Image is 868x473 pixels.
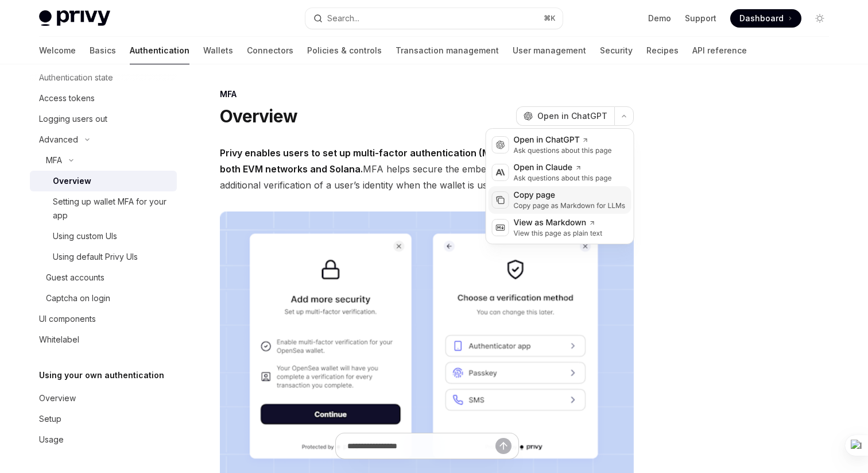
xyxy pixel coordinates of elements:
[53,250,138,264] div: Using default Privy UIs
[46,271,104,284] div: Guest accounts
[514,217,603,229] div: View as Markdown
[203,37,233,64] a: Wallets
[39,37,76,64] a: Welcome
[130,37,189,64] a: Authentication
[30,247,177,267] a: Using default Privy UIs
[514,229,603,238] div: View this page as plain text
[220,89,634,100] div: MFA
[39,333,79,347] div: Whitelabel
[39,10,110,26] img: light logo
[220,147,620,175] strong: Privy enables users to set up multi-factor authentication (MFA) for embedded wallets on both EVM ...
[307,37,382,64] a: Policies & controls
[30,329,177,350] a: Whitelabel
[514,134,612,146] div: Open in ChatGPT
[220,106,297,126] h1: Overview
[39,412,61,426] div: Setup
[811,9,829,28] button: Toggle dark mode
[495,438,511,454] button: Send message
[30,309,177,329] a: UI components
[692,37,747,64] a: API reference
[646,37,679,64] a: Recipes
[537,110,607,122] span: Open in ChatGPT
[544,14,556,23] span: ⌘ K
[396,37,499,64] a: Transaction management
[739,13,784,24] span: Dashboard
[39,112,107,126] div: Logging users out
[30,388,177,409] a: Overview
[516,106,614,126] button: Open in ChatGPT
[30,191,177,226] a: Setting up wallet MFA for your app
[30,409,177,429] a: Setup
[30,171,177,191] a: Overview
[30,226,177,247] a: Using custom UIs
[513,37,586,64] a: User management
[39,433,64,447] div: Usage
[600,37,633,64] a: Security
[30,267,177,288] a: Guest accounts
[514,201,626,210] div: Copy page as Markdown for LLMs
[53,229,117,243] div: Using custom UIs
[247,37,293,64] a: Connectors
[514,190,626,201] div: Copy page
[90,37,116,64] a: Basics
[39,91,95,105] div: Access tokens
[305,8,563,29] button: Search...⌘K
[53,174,91,188] div: Overview
[514,162,612,174] div: Open in Claude
[39,133,78,147] div: Advanced
[685,13,716,24] a: Support
[39,312,96,326] div: UI components
[514,174,612,183] div: Ask questions about this page
[30,288,177,309] a: Captcha on login
[46,153,62,167] div: MFA
[730,9,801,28] a: Dashboard
[30,88,177,109] a: Access tokens
[648,13,671,24] a: Demo
[39,368,164,382] h5: Using your own authentication
[514,146,612,155] div: Ask questions about this page
[30,109,177,129] a: Logging users out
[46,291,110,305] div: Captcha on login
[53,195,170,222] div: Setting up wallet MFA for your app
[327,11,359,25] div: Search...
[39,391,76,405] div: Overview
[220,145,634,193] span: MFA helps secure the embedded wallet by requiring additional verification of a user’s identity wh...
[30,429,177,450] a: Usage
